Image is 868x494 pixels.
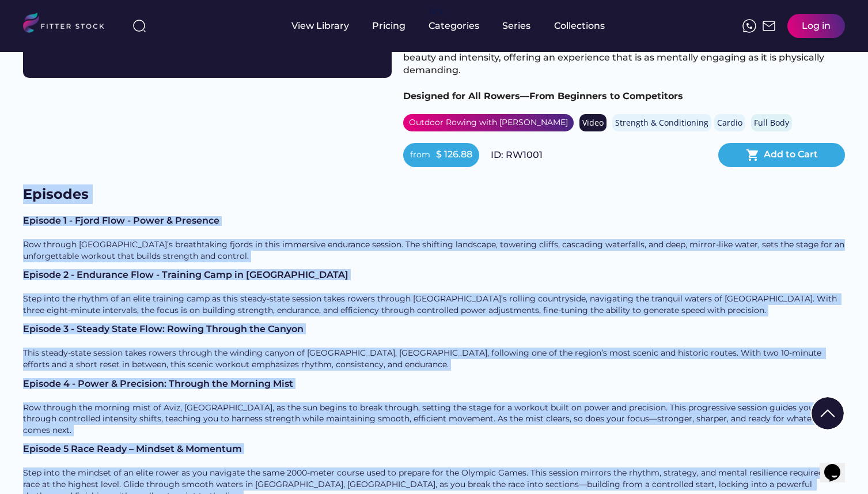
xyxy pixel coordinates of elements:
[582,117,604,129] div: Video
[502,20,531,32] div: Series
[403,13,828,76] span: Unlike traditional online workouts, [PERSON_NAME] rowing sessions transport users to breathtaking...
[23,293,845,316] div: Step into the rhythm of an elite training camp as this steady-state session takes rowers through ...
[23,402,845,436] div: Row through the morning mist of Aviz, [GEOGRAPHIC_DATA], as the sun begins to break through, sett...
[429,6,444,17] div: fvck
[132,19,146,33] img: search-normal%203.svg
[742,19,756,33] img: meteor-icons_whatsapp%20%281%29.svg
[23,348,845,370] div: This steady-state session takes rowers through the winding canyon of [GEOGRAPHIC_DATA], [GEOGRAPH...
[812,397,844,429] img: Group%201000002322%20%281%29.svg
[23,216,845,225] div: Episode 1 - Fjord Flow - Power & Presence
[291,20,349,32] div: View Library
[717,117,742,129] div: Cardio
[554,20,605,32] div: Collections
[764,148,818,162] div: Add to Cart
[23,184,138,205] h3: Episodes
[410,149,430,161] div: from
[372,20,405,32] div: Pricing
[491,149,707,161] div: ID: RW1001
[403,90,683,101] span: Designed for All Rowers—From Beginners to Competitors
[762,19,776,33] img: Frame%2051.svg
[23,239,845,262] div: Row through [GEOGRAPHIC_DATA]’s breathtaking fjords in this immersive endurance session. The shif...
[23,13,114,36] img: LOGO.svg
[23,379,845,389] div: Episode 4 - Power & Precision: Through the Morning Mist
[820,448,856,482] iframe: chat widget
[615,117,708,129] div: Strength & Conditioning
[754,117,789,129] div: Full Body
[436,148,472,161] div: $ 126.88
[409,117,568,129] div: Outdoor Rowing with [PERSON_NAME]
[746,148,760,162] button: shopping_cart
[23,270,845,280] div: Episode 2 - Endurance Flow - Training Camp in [GEOGRAPHIC_DATA]
[23,444,845,454] div: Episode 5 Race Ready – Mindset & Momentum
[429,20,479,32] div: Categories
[802,20,831,32] div: Log in
[23,325,845,334] div: Episode 3 - Steady State Flow: Rowing Through the Canyon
